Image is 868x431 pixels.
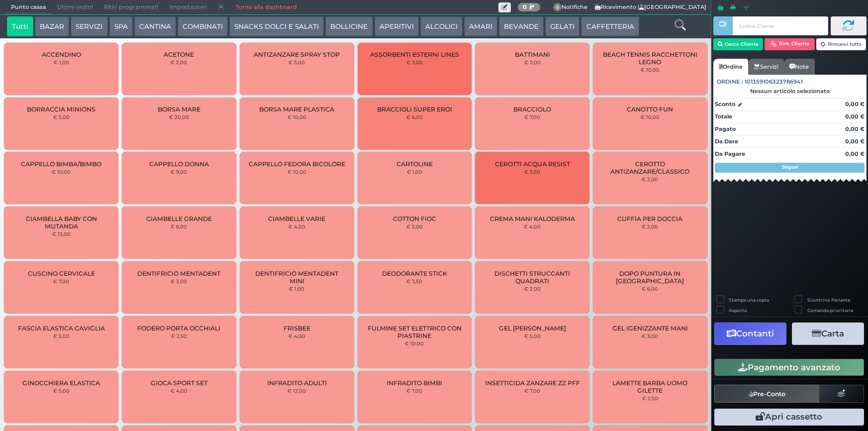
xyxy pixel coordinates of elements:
[642,333,658,339] small: € 3,00
[745,78,803,86] span: 101359106323786941
[601,270,699,285] span: DOPO PUNTURA IN [GEOGRAPHIC_DATA]
[729,307,747,314] label: Asporto
[714,359,864,376] button: Pagamento avanzato
[98,0,164,14] span: Ritiri programmati
[12,215,110,230] span: CIAMBELLA BABY CON MUTANDA
[553,3,562,12] span: 0
[288,388,306,394] small: € 12,00
[715,138,738,145] strong: Da Dare
[52,231,71,237] small: € 15,00
[807,307,853,314] label: Comanda prioritaria
[715,100,735,108] strong: Sconto
[641,67,660,73] small: € 10,00
[513,106,551,113] span: BRACCIOLO
[53,278,69,284] small: € 7,00
[284,324,310,332] span: FRISBEE
[151,379,207,387] span: GIOCA SPORT SET
[52,169,71,175] small: € 10,00
[171,333,187,339] small: € 2,50
[325,16,373,36] button: BOLLICINE
[845,150,865,157] strong: 0,00 €
[601,51,699,66] span: BEACH TENNIS RACCHETTONI LEGNO
[845,101,865,108] strong: 0,00 €
[807,297,850,303] label: Scontrino Parlante
[715,125,736,132] strong: Pagato
[581,16,639,36] button: CAFFETTERIA
[406,388,422,394] small: € 7,00
[288,114,306,120] small: € 10,00
[601,160,699,175] span: CEROTTO ANTIZANZARE/CLASSICO
[42,51,81,58] span: ACCENDINO
[784,59,814,75] a: Note
[713,59,748,75] a: Ordine
[28,270,95,277] span: CUSCINO CERVICALE
[729,297,769,303] label: Stampa una copia
[370,51,459,58] span: ASSORBENTI ESTERNI LINES
[406,278,422,284] small: € 3,50
[715,150,745,157] strong: Da Pagare
[641,114,660,120] small: € 10,00
[393,215,436,222] span: COTTON FIOC
[289,286,304,292] small: € 1,00
[524,388,540,394] small: € 7,00
[617,215,682,222] span: CUFFIA PER DOCCIA
[7,16,33,36] button: Tutti
[524,59,541,65] small: € 2,00
[792,323,864,345] button: Carta
[386,379,442,387] span: INFRADITO BIMBI
[407,169,422,175] small: € 1,00
[71,16,107,36] button: SERVIZI
[642,223,658,229] small: € 2,00
[164,51,194,58] span: ACETONE
[109,16,133,36] button: SPA
[171,388,188,394] small: € 4,00
[713,38,764,50] button: Cerca Cliente
[5,0,52,14] span: Punto cassa
[524,333,541,339] small: € 5,00
[375,16,419,36] button: APERITIVI
[524,114,540,120] small: € 7,00
[137,324,220,332] span: FODERO PORTA OCCHIALI
[523,3,527,10] b: 0
[146,215,212,222] span: CIAMBELLE GRANDE
[289,333,305,339] small: € 4,00
[845,138,865,145] strong: 0,00 €
[366,324,463,339] span: FULMINE SET ELETTRICO CON PIASTRINE
[249,160,345,168] span: CAPPELLO FEDORA BICOLORE
[267,379,327,387] span: INFRADITO ADULTI
[515,51,550,58] span: BATTIMANI
[714,323,786,345] button: Contanti
[499,324,566,332] span: GEL [PERSON_NAME]
[601,379,699,394] span: LAMETTE BARBA UOMO GILETTE
[642,176,658,182] small: € 2,00
[499,16,544,36] button: BEVANDE
[765,38,815,50] button: Rim. Cliente
[254,51,340,58] span: ANTIZANZARE SPRAY STOP
[289,59,305,65] small: € 5,00
[259,106,334,113] span: BORSA MARE PLASTICA
[717,78,743,86] span: Ordine :
[733,16,828,35] input: Codice Cliente
[396,160,433,168] span: CARTOLINE
[149,160,209,168] span: CAPPELLO DONNA
[22,379,100,387] span: GINOCCHIERA ELASTICA
[171,169,187,175] small: € 9,00
[230,0,302,14] a: Torna alla dashboard
[18,324,105,332] span: FASCIA ELASTICA CAVIGLIA
[405,340,424,346] small: € 10,00
[612,324,688,332] span: GEL IGENIZZANTE MANI
[178,16,228,36] button: COMBINATI
[490,215,575,222] span: CREMA MANI KALODERMA
[524,286,541,292] small: € 2,00
[137,270,220,277] span: DENTIFRICIO MENTADENT
[816,38,867,50] button: Rimuovi tutto
[134,16,176,36] button: CANTINA
[171,59,187,65] small: € 2,00
[464,16,497,36] button: AMARI
[289,223,305,229] small: € 4,00
[35,16,69,36] button: BAZAR
[627,106,673,113] span: CANOTTO FUN
[782,164,798,170] strong: Segue
[406,114,423,120] small: € 6,00
[406,59,423,65] small: € 3,00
